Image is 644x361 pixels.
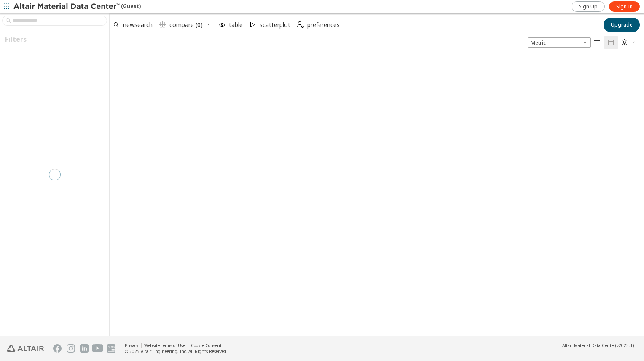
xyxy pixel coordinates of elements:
button: Upgrade [604,18,640,32]
button: Tile View [604,36,618,49]
span: scatterplot [260,22,290,28]
img: Altair Material Data Center [13,3,121,11]
a: Sign Up [572,1,605,12]
span: newsearch [123,22,153,28]
span: Altair Material Data Center [562,342,615,348]
i:  [621,39,628,46]
img: Altair Engineering [7,345,44,352]
div: © 2025 Altair Engineering, Inc. All Rights Reserved. [125,348,228,354]
a: Privacy [125,342,138,348]
span: preferences [307,22,340,28]
i:  [594,39,601,46]
a: Cookie Consent [191,342,222,348]
a: Website Terms of Use [144,342,185,348]
i:  [159,21,166,28]
div: Unit System [528,37,591,48]
span: Metric [528,37,591,48]
a: Sign In [609,1,640,12]
div: (v2025.1) [562,342,634,348]
div: (Guest) [13,3,141,11]
span: Sign In [616,3,633,10]
span: Sign Up [579,3,598,10]
i:  [608,39,614,46]
button: Theme [618,36,640,49]
span: compare (0) [169,22,203,28]
span: table [229,22,243,28]
i:  [297,21,304,28]
span: Upgrade [611,21,633,28]
button: Table View [591,36,604,49]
